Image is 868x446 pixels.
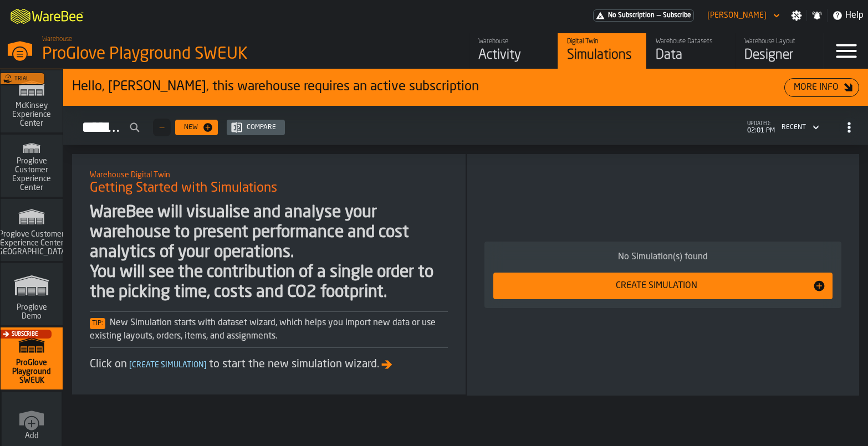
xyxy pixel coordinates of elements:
span: 02:01 PM [747,127,775,135]
a: link-to-/wh/i/3029b44a-deb1-4df6-9711-67e1c2cc458a/designer [735,33,824,69]
a: link-to-/wh/i/3029b44a-deb1-4df6-9711-67e1c2cc458a/pricing/ [593,9,694,22]
a: link-to-/wh/i/3029b44a-deb1-4df6-9711-67e1c2cc458a/simulations [1,327,63,392]
div: Warehouse Datasets [656,38,726,45]
span: Subscribe [663,12,691,19]
div: ItemListCard- [63,69,868,106]
div: Hello, [PERSON_NAME], this warehouse requires an active subscription [72,78,784,96]
a: link-to-/wh/i/3029b44a-deb1-4df6-9711-67e1c2cc458a/data [646,33,735,69]
div: DropdownMenuValue-4 [782,124,806,131]
div: DropdownMenuValue-4 [777,121,821,134]
h2: button-Simulations [63,106,868,145]
div: ProGlove Playground SWEUK [42,44,341,64]
div: Simulations [567,47,637,64]
span: Proglove Demo [5,303,58,321]
div: Click on to start the new simulation wizard. [90,357,448,372]
div: No Simulation(s) found [493,250,833,264]
label: button-toggle-Notifications [807,10,827,21]
span: Create Simulation [127,361,209,369]
a: link-to-/wh/i/3029b44a-deb1-4df6-9711-67e1c2cc458a/simulations [558,33,646,69]
a: link-to-/wh/i/99265d59-bd42-4a33-a5fd-483dee362034/simulations [1,70,63,135]
span: Trial [14,76,29,82]
div: ItemListCard- [72,154,466,394]
label: button-toggle-Settings [787,10,806,21]
div: DropdownMenuValue-Joe Ramos [707,11,767,20]
span: ] [204,361,207,369]
span: — [160,124,164,131]
label: button-toggle-Menu [824,33,868,69]
div: Data [656,47,726,64]
div: Activity [478,47,549,64]
span: Subscribe [12,331,38,337]
a: link-to-/wh/i/3029b44a-deb1-4df6-9711-67e1c2cc458a/feed/ [469,33,558,69]
button: button-New [175,120,218,135]
div: Menu Subscription [593,9,694,22]
span: — [657,12,661,19]
button: button-Compare [227,120,285,135]
button: button-Create Simulation [493,273,833,299]
span: Getting Started with Simulations [90,180,277,197]
span: Proglove Customer Experience Center [5,157,58,192]
a: link-to-/wh/i/e36b03eb-bea5-40ab-83a2-6422b9ded721/simulations [1,263,63,327]
div: New [180,124,202,131]
div: ItemListCard- [467,154,859,396]
div: New Simulation starts with dataset wizard, which helps you import new data or use existing layout... [90,316,448,343]
div: ButtonLoadMore-Load More-Prev-First-Last [149,119,175,136]
div: Warehouse [478,38,549,45]
span: Tip: [90,318,105,329]
button: button-More Info [784,78,859,97]
span: Warehouse [42,35,72,43]
div: More Info [789,81,843,94]
div: Digital Twin [567,38,637,45]
a: link-to-/wh/i/ad8a128b-0962-41b6-b9c5-f48cc7973f93/simulations [1,135,63,199]
span: [ [129,361,132,369]
div: WareBee will visualise and analyse your warehouse to present performance and cost analytics of yo... [90,203,448,303]
div: Compare [242,124,280,131]
a: link-to-/wh/i/b725f59e-a7b8-4257-9acf-85a504d5909c/simulations [1,199,63,263]
div: Warehouse Layout [744,38,815,45]
h2: Sub Title [90,168,448,180]
label: button-toggle-Help [828,9,868,22]
div: Designer [744,47,815,64]
span: No Subscription [608,12,655,19]
div: DropdownMenuValue-Joe Ramos [703,9,782,22]
div: Create Simulation [500,279,813,293]
span: updated: [747,121,775,127]
span: Help [845,9,864,22]
div: title-Getting Started with Simulations [81,163,457,203]
span: Add [25,432,39,440]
